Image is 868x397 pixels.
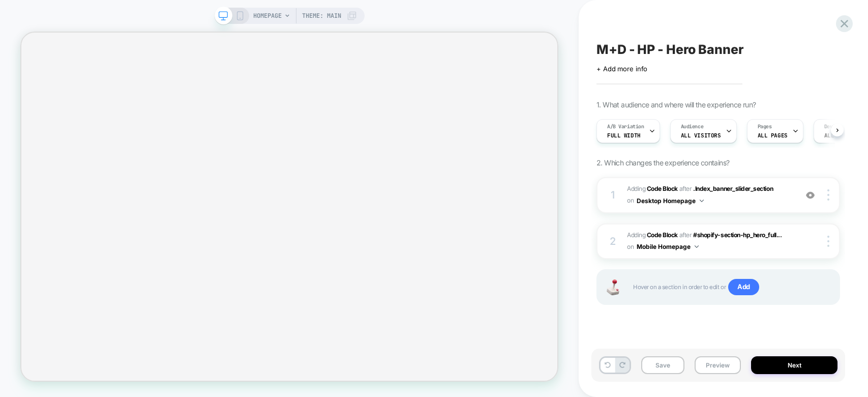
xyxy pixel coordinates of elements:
b: Code Block [647,231,678,239]
span: on [627,195,634,206]
div: 1 [608,186,618,204]
img: close [827,189,829,201]
img: Joystick [603,279,623,295]
img: down arrow [695,245,699,248]
img: down arrow [700,200,704,202]
span: Full Width [607,132,641,139]
span: Add [728,279,759,295]
span: AFTER [679,185,692,192]
button: Preview [695,356,741,374]
button: Desktop Homepage [637,194,704,207]
span: Adding [627,185,678,192]
span: on [627,241,634,252]
img: close [827,236,829,247]
div: 2 [608,232,618,250]
b: Code Block [647,185,678,192]
span: Hover on a section in order to edit or [633,279,829,295]
span: M+D - HP - Hero Banner [596,42,744,57]
span: Theme: MAIN [302,8,341,24]
span: HOMEPAGE [253,8,282,24]
span: All Visitors [681,132,721,139]
button: Mobile Homepage [637,240,699,253]
span: .Index_banner_slider_section [693,185,773,192]
span: Adding [627,231,678,239]
span: Pages [758,123,772,130]
span: 2. Which changes the experience contains? [596,158,729,167]
button: Save [641,356,684,374]
span: 1. What audience and where will the experience run? [596,100,756,109]
span: AFTER [679,231,692,239]
span: + Add more info [596,65,647,73]
span: ALL DEVICES [824,132,861,139]
span: A/B Variation [607,123,644,130]
span: #shopify-section-hp_hero_full... [693,231,782,239]
img: crossed eye [806,191,815,200]
button: Next [751,356,837,374]
span: Audience [681,123,704,130]
span: Devices [824,123,844,130]
span: ALL PAGES [758,132,788,139]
